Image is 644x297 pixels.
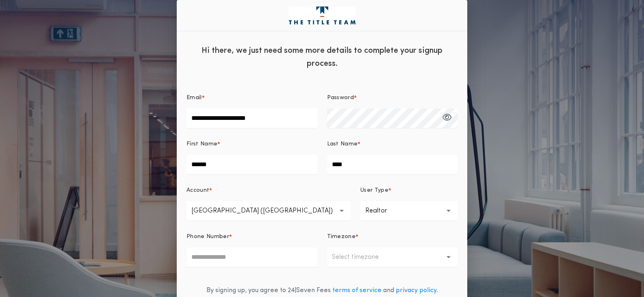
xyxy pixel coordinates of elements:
p: Timezone [327,233,356,241]
input: Last Name* [327,155,458,174]
p: Account [186,186,209,195]
img: logo [289,7,356,24]
p: User Type [360,186,388,195]
p: Select timezone [332,252,392,262]
button: Realtor [360,201,458,221]
div: Hi there, we just need some more details to complete your signup process. [177,38,467,74]
input: Phone Number* [186,247,317,267]
input: First Name* [186,155,317,174]
p: Email [186,94,202,102]
p: First Name [186,140,217,148]
button: Select timezone [327,247,458,267]
p: Phone Number [186,233,229,241]
a: terms of service [332,287,382,294]
p: Password [327,94,354,102]
input: Email* [186,108,317,128]
div: By signing up, you agree to 24|Seven Fees and [206,286,438,295]
p: Realtor [365,206,400,216]
button: Password* [442,108,452,128]
p: Last Name [327,140,358,148]
input: Password* [327,108,458,128]
a: privacy policy. [396,287,438,294]
p: [GEOGRAPHIC_DATA] ([GEOGRAPHIC_DATA]) [191,206,346,216]
button: [GEOGRAPHIC_DATA] ([GEOGRAPHIC_DATA]) [186,201,351,221]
